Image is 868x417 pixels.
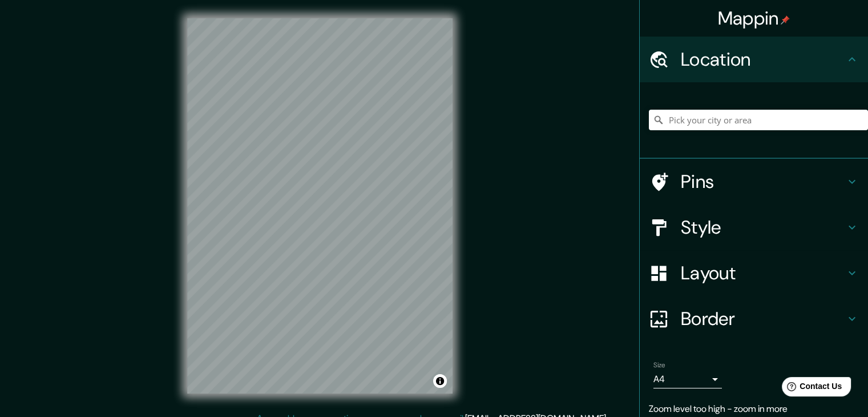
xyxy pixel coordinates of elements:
div: A4 [653,370,722,388]
p: Zoom level too high - zoom in more [649,402,859,416]
h4: Border [681,307,845,330]
div: Style [640,205,868,250]
button: Toggle attribution [433,374,447,388]
label: Size [653,360,665,370]
input: Pick your city or area [649,110,868,130]
h4: Location [681,48,845,71]
div: Border [640,296,868,342]
div: Location [640,37,868,82]
h4: Pins [681,170,845,193]
div: Layout [640,250,868,296]
iframe: Help widget launcher [766,372,855,404]
div: Pins [640,159,868,205]
img: pin-icon.png [781,15,790,25]
h4: Style [681,216,845,239]
h4: Layout [681,262,845,284]
canvas: Map [187,18,453,394]
h4: Mappin [718,7,790,30]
